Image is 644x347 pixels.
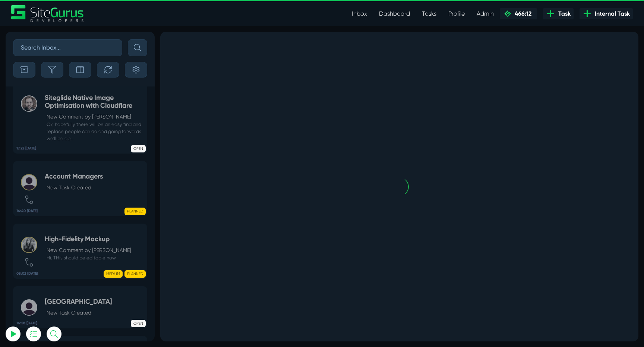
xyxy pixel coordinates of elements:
[346,6,373,21] a: Inbox
[45,298,112,306] h5: [GEOGRAPHIC_DATA]
[47,309,112,317] p: New Task Created
[24,132,106,147] button: Log In
[16,146,36,151] b: 17:22 [DATE]
[104,270,123,278] span: MEDIUM
[13,161,147,216] a: 14:40 [DATE] Account ManagersNew Task Created PLANNED
[124,270,146,278] span: PLANNED
[555,9,571,18] span: Task
[45,254,131,261] small: Hi. THis should be editable now
[47,113,143,121] p: New Comment by [PERSON_NAME]
[13,224,147,279] a: 08:02 [DATE] High-Fidelity MockupNew Comment by [PERSON_NAME] Hi. THis should be editable now MED...
[45,173,103,181] h5: Account Managers
[500,8,537,19] a: 466:12
[512,10,531,17] span: 466:12
[131,320,146,327] span: OPEN
[24,88,106,104] input: Email
[45,121,143,142] small: Ok, hopefully there will be an easy find and replace people can do and going forwards we'll be ab...
[13,39,122,56] input: Search Inbox...
[11,5,84,22] a: SiteGurus
[13,286,147,328] a: 16:58 [DATE] [GEOGRAPHIC_DATA]New Task Created OPEN
[11,5,84,22] img: Sitegurus Logo
[47,184,103,192] p: New Task Created
[45,235,131,243] h5: High-Fidelity Mockup
[442,6,471,21] a: Profile
[471,6,500,21] a: Admin
[16,208,38,214] b: 14:40 [DATE]
[16,321,37,326] b: 16:58 [DATE]
[16,271,38,277] b: 08:02 [DATE]
[580,8,633,19] a: Internal Task
[592,9,630,18] span: Internal Task
[131,145,146,152] span: OPEN
[373,6,416,21] a: Dashboard
[13,82,147,154] a: 17:22 [DATE] Siteglide Native Image Optimisation with CloudflareNew Comment by [PERSON_NAME] Ok, ...
[47,246,131,254] p: New Comment by [PERSON_NAME]
[543,8,574,19] a: Task
[124,208,146,215] span: PLANNED
[416,6,442,21] a: Tasks
[45,94,143,110] h5: Siteglide Native Image Optimisation with Cloudflare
